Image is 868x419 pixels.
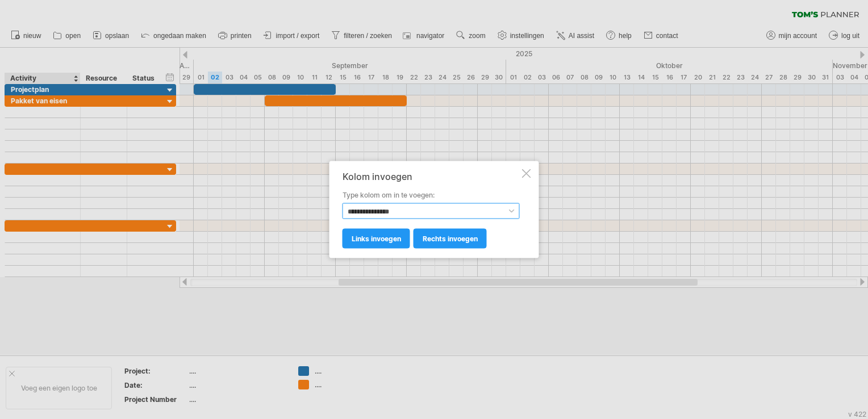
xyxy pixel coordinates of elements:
[343,171,520,182] div: Kolom invoegen
[343,229,410,249] a: links invoegen
[414,229,487,249] a: rechts invoegen
[343,190,520,200] label: Type kolom om in te voegen:
[352,234,401,243] span: links invoegen
[423,234,478,243] span: rechts invoegen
